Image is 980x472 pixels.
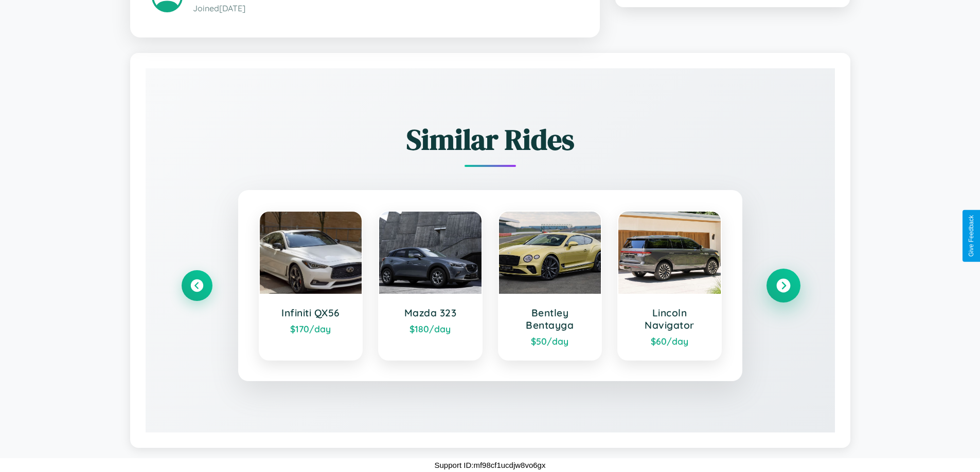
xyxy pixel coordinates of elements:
div: $ 170 /day [270,323,352,334]
p: Joined [DATE] [193,1,578,16]
a: Lincoln Navigator$60/day [617,211,722,361]
h3: Mazda 323 [389,307,471,319]
a: Infiniti QX56$170/day [259,211,363,361]
a: Bentley Bentayga$50/day [498,211,602,361]
h3: Infiniti QX56 [270,307,352,319]
a: Mazda 323$180/day [378,211,483,361]
h3: Lincoln Navigator [629,307,710,331]
div: $ 60 /day [629,335,710,347]
h3: Bentley Bentayga [509,307,591,331]
h2: Similar Rides [182,120,799,159]
div: $ 180 /day [389,323,471,334]
p: Support ID: mf98cf1ucdjw8vo6gx [435,458,546,472]
div: Give Feedback [968,215,975,257]
div: $ 50 /day [509,335,591,347]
